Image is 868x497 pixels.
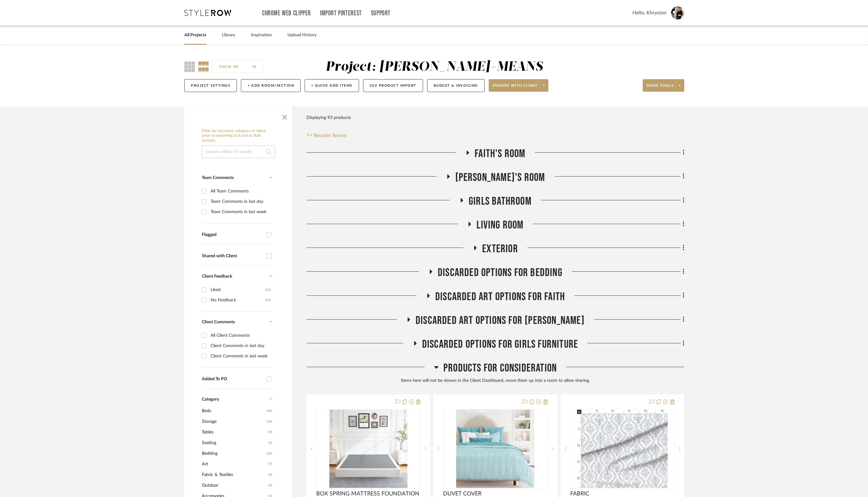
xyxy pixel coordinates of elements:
[211,351,271,361] div: Client Comments in last week
[435,290,565,304] span: Discarded Art Options for Faith
[329,410,407,488] img: BOX SPRING MATTRESS FOUNDATION
[202,448,265,459] span: Bedding
[307,111,351,124] div: Displaying 93 products
[268,459,272,469] span: (7)
[371,11,391,16] a: Support
[320,11,362,16] a: Import Pinterest
[443,361,557,375] span: Products For Consideration
[456,410,534,488] img: DUVET COVER
[305,79,359,92] button: + Quick Add Items
[422,338,578,351] span: Discarded Options for Girls Furniture
[492,83,538,93] span: Share with client
[268,438,272,448] span: (5)
[241,79,301,92] button: + Add Room/Section
[646,83,674,93] span: More tools
[202,176,234,180] span: Team Comments
[251,31,272,39] a: Inspiration
[211,285,265,295] div: Liked
[202,416,265,427] span: Storage
[202,254,263,259] div: Shared with Client
[184,31,206,39] a: All Projects
[326,60,543,74] div: Project: [PERSON_NAME]-MEANS
[211,186,271,196] div: All Team Comments
[632,9,666,17] span: Hello, Khrysten
[267,417,272,427] span: (10)
[469,195,531,208] span: GIRLS BATHROOM
[202,469,267,480] span: Fabric & Textiles
[184,79,237,92] button: Project Settings
[265,285,271,295] div: (12)
[671,6,684,19] img: avatar
[222,31,235,39] a: Library
[278,110,291,122] button: Close
[268,470,272,480] span: (4)
[265,295,271,305] div: (53)
[268,427,272,437] span: (9)
[211,341,271,351] div: Client Comments in last day
[202,377,263,382] div: Added To PO
[211,295,265,305] div: No Feedback
[202,459,267,469] span: Art
[307,377,684,384] div: Items here will not be shown in the Client Dashboard, move them up into a room to allow sharing.
[287,31,317,39] a: Upload History
[363,79,423,92] button: CSV Product Import
[211,197,271,207] div: Team Comments in last day
[202,320,235,324] span: Client Comments
[475,147,525,161] span: Faith's Room
[427,79,485,92] button: Budget & Invoicing
[202,129,275,143] h6: Filter by keyword, category or name prior to exporting to Excel or Bulk Actions
[202,274,232,279] span: Client Feedback
[476,218,523,232] span: Living Room
[202,397,219,402] span: Category
[267,406,272,416] span: (10)
[307,132,347,139] button: Reorder Rooms
[577,410,668,488] img: FABRIC
[438,266,562,279] span: Discarded Options for Bedding
[482,242,518,256] span: Exterior
[202,146,275,158] input: Search within 93 results
[455,171,545,184] span: [PERSON_NAME]'s Room
[262,11,311,16] a: Chrome Web Clipper
[267,448,272,459] span: (23)
[202,480,267,491] span: Outdoor
[202,438,267,448] span: Seating
[202,427,267,438] span: Tables
[211,207,271,217] div: Team Comments in last week
[202,406,265,416] span: Beds
[211,330,271,341] div: All Client Comments
[416,314,585,327] span: Discarded Art Options for [PERSON_NAME]
[489,79,549,92] button: Share with client
[202,232,263,238] div: Flagged
[268,480,272,490] span: (4)
[643,79,684,92] button: More tools
[314,132,347,139] span: Reorder Rooms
